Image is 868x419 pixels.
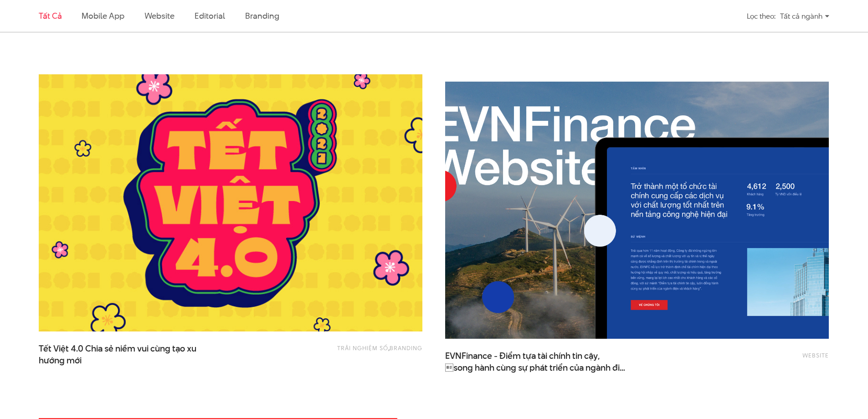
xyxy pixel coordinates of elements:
[39,10,62,21] a: Tất cả
[144,10,175,21] a: Website
[269,343,422,361] div: ,
[245,10,279,21] a: Branding
[337,344,388,352] a: Trải nghiệm số
[445,362,627,374] span: song hành cùng sự phát triển của ngành điện
[82,10,124,21] a: Mobile app
[802,351,829,359] a: Website
[39,74,422,331] img: tet-viet-4.0
[445,350,627,373] a: EVNFinance - Điểm tựa tài chính tin cậy,song hành cùng sự phát triển của ngành điện
[445,350,627,373] span: EVNFinance - Điểm tựa tài chính tin cậy,
[39,343,221,366] a: Tết Việt 4.0 Chia sẻ niềm vui cùng tạo xuhướng mới
[445,82,829,339] img: EVNFinance website ngân hàng bán buôn
[747,8,776,24] div: Lọc theo:
[390,344,422,352] a: Branding
[780,8,829,24] div: Tất cả ngành
[39,355,82,367] span: hướng mới
[195,10,225,21] a: Editorial
[39,343,221,366] span: Tết Việt 4.0 Chia sẻ niềm vui cùng tạo xu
